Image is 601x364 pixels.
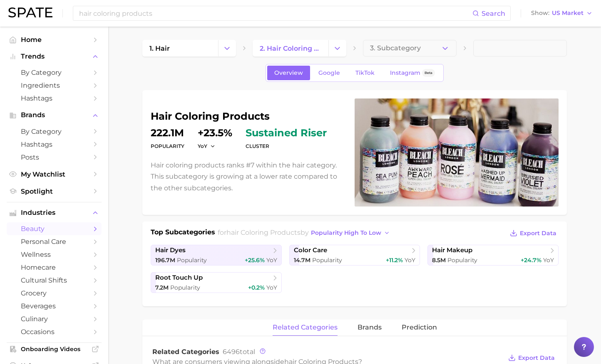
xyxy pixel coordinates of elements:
span: Spotlight [21,187,87,195]
span: YoY [543,256,554,264]
span: beverages [21,302,87,310]
span: Google [318,69,340,76]
span: Industries [21,209,87,216]
span: 8.5m [432,256,446,264]
p: Hair coloring products ranks #7 within the hair category. This subcategory is growing at a lower ... [151,160,345,194]
a: Hashtags [7,138,102,151]
span: Brands [21,111,87,119]
span: +0.2% [248,284,265,291]
span: Hashtags [21,94,87,102]
input: Search here for a brand, industry, or ingredient [78,6,472,20]
a: cultural shifts [7,274,102,287]
h1: hair coloring products [151,111,345,121]
button: Industries [7,207,102,219]
span: YoY [405,256,415,264]
a: grocery [7,287,102,300]
span: hair coloring products [226,229,300,236]
dt: cluster [246,141,327,151]
span: Show [531,11,549,15]
button: Export Data [508,227,559,239]
a: hair dyes196.7m Popularity+25.6% YoY [151,245,282,266]
span: Popularity [170,284,200,291]
span: for by [218,229,392,236]
a: Home [7,33,102,46]
span: 7.2m [155,284,169,291]
span: Home [21,36,87,44]
span: +24.7% [521,256,541,264]
span: YoY [266,256,277,264]
span: Prediction [402,324,437,331]
span: Beta [425,69,432,76]
button: Brands [7,109,102,121]
span: Onboarding Videos [21,345,87,353]
a: beauty [7,222,102,235]
dd: +23.5% [198,128,232,138]
span: brands [358,324,382,331]
button: Change Category [328,40,346,57]
a: by Category [7,66,102,79]
span: beauty [21,225,87,233]
a: hair makeup8.5m Popularity+24.7% YoY [427,245,559,266]
span: homecare [21,263,87,271]
a: Hashtags [7,92,102,105]
button: ShowUS Market [529,8,595,19]
span: Hashtags [21,140,87,148]
a: homecare [7,261,102,274]
img: SPATE [8,7,52,17]
span: 3. Subcategory [370,44,421,52]
span: Trends [21,53,87,60]
a: Posts [7,151,102,164]
span: 6496 [223,348,240,356]
span: occasions [21,328,87,336]
span: by Category [21,69,87,76]
span: 196.7m [155,256,175,264]
a: Overview [267,66,310,80]
a: root touch up7.2m Popularity+0.2% YoY [151,272,282,293]
span: US Market [552,11,584,15]
span: 14.7m [294,256,310,264]
a: Ingredients [7,79,102,92]
dt: Popularity [151,141,184,151]
span: My Watchlist [21,170,87,178]
dd: 222.1m [151,128,184,138]
a: personal care [7,235,102,248]
button: YoY [198,143,216,150]
span: hair dyes [155,246,186,254]
span: Related Categories [152,348,219,356]
a: TikTok [348,66,382,80]
a: 2. hair coloring products [253,40,328,57]
span: personal care [21,238,87,246]
a: 1. hair [142,40,218,57]
span: by Category [21,128,87,135]
span: grocery [21,289,87,297]
a: Google [311,66,347,80]
a: color care14.7m Popularity+11.2% YoY [289,245,420,266]
span: Export Data [520,230,556,237]
span: Popularity [177,256,207,264]
span: sustained riser [246,128,327,138]
a: My Watchlist [7,168,102,181]
span: hair makeup [432,246,472,254]
a: occasions [7,325,102,338]
span: Search [482,10,505,17]
span: related categories [273,324,338,331]
a: Spotlight [7,185,102,198]
span: +25.6% [245,256,265,264]
span: color care [294,246,327,254]
span: popularity high to low [311,229,381,236]
button: popularity high to low [309,227,392,239]
a: by Category [7,125,102,138]
span: YoY [198,143,207,150]
span: +11.2% [386,256,403,264]
a: beverages [7,300,102,312]
span: Popularity [312,256,342,264]
button: Trends [7,50,102,63]
a: culinary [7,312,102,325]
span: TikTok [355,69,375,76]
span: root touch up [155,274,203,282]
span: Ingredients [21,81,87,89]
span: 1. hair [149,44,170,52]
span: YoY [266,284,277,291]
span: wellness [21,251,87,258]
span: Popularity [447,256,477,264]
